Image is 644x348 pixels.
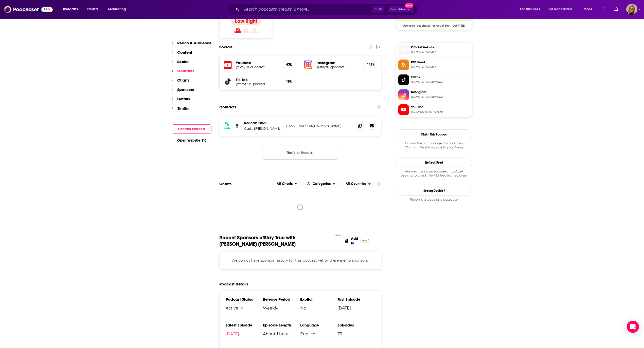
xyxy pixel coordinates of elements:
[172,87,194,96] button: Sponsors
[286,79,292,84] h5: 19k
[177,59,189,64] p: Social
[236,77,278,82] h5: Tik Tok
[87,6,98,13] span: Charts
[226,297,263,302] h3: Podcast Status
[108,6,126,13] span: Monitoring
[219,235,333,247] span: Recent Sponsors of Stay True with [PERSON_NAME] [PERSON_NAME]
[411,75,470,80] span: TikTok
[584,6,592,13] span: More
[300,306,337,311] span: No
[219,42,232,52] h2: Socials
[263,306,300,311] span: Weekly
[63,6,78,13] span: Podcasts
[241,5,372,13] input: Search podcasts, credits, & more...
[600,5,608,14] a: Show notifications dropdown
[398,104,470,115] a: YouTube[URL][DOMAIN_NAME]
[411,110,470,114] span: https://www.youtube.com/@StayTruePodcast
[177,87,194,92] p: Sponsors
[626,4,637,15] img: User Profile
[4,5,53,14] img: Podchaser - Follow, Share and Rate Podcasts
[341,180,374,188] h2: Countries
[300,332,337,336] span: English
[236,82,278,86] h5: @staytrue_podcast
[172,59,189,69] button: Social
[316,65,359,69] a: @staytruepodcast
[244,126,282,131] p: Cash, [PERSON_NAME], [PERSON_NAME], [PERSON_NAME]
[580,5,599,13] button: open menu
[520,6,540,13] span: For Business
[172,41,211,50] button: Reach & Audience
[219,181,231,186] h2: Charts
[172,96,190,106] button: Details
[337,332,375,336] span: 75
[104,5,133,13] button: open menu
[398,74,470,85] a: TikTok[DOMAIN_NAME][URL]
[272,180,300,188] button: open menu
[337,297,375,302] h3: First Episode
[335,234,341,237] div: Beta
[300,297,337,302] h3: Explicit
[172,124,211,134] button: Contact Podcast
[411,65,470,69] span: feeds.libsyn.com
[372,6,384,13] span: Ctrl K
[548,6,573,13] span: For Podcasters
[341,180,374,188] button: open menu
[177,50,192,55] p: Content
[300,323,337,327] h3: Language
[304,61,312,69] img: iconImage
[219,102,236,112] h2: Contacts
[286,124,352,128] p: [EMAIL_ADDRESS][DOMAIN_NAME]
[396,186,472,196] a: Seeing Double?
[307,182,331,186] span: All Categories
[177,106,190,111] p: Similar
[396,21,472,27] span: Use code: 'podchaser' for rest of Sep + Oct FREE!
[351,236,358,245] p: Add to
[398,45,470,55] a: Official Website[DOMAIN_NAME]
[361,239,369,243] img: Pro Logo
[388,6,414,12] button: Open AdvancedNew
[262,146,338,160] button: Nothing here.
[411,60,470,65] span: RSS Feed
[396,141,472,149] div: Claim and edit this page to your liking.
[626,4,637,15] button: Show profile menu
[226,258,375,263] p: We do not have sponsor history for this podcast yet or there are no sponsors.
[226,306,263,311] div: Active
[244,121,282,125] p: Podcast Email
[263,323,300,327] h3: Episode Length
[236,60,278,65] h5: Youtube
[303,180,338,188] h2: Categories
[272,180,300,188] h2: Platforms
[337,306,375,311] span: [DATE]
[236,65,278,69] a: @StayTruePodcast
[277,182,293,186] span: All Charts
[367,62,372,67] h5: 147k
[263,332,300,336] span: About 1 hour
[396,141,472,145] span: Do you host or manage this podcast?
[545,5,580,13] button: open menu
[286,62,292,67] h5: 43k
[398,89,470,100] a: Instagram[DOMAIN_NAME][URL]
[411,90,470,94] span: Instagram
[411,95,470,99] span: instagram.com/staytruepodcast
[405,3,414,8] span: New
[172,50,192,59] button: Content
[235,18,257,24] h4: Low Right
[390,8,412,11] span: Open Advanced
[232,4,423,15] div: Search podcasts, credits, & more...
[337,323,375,327] h3: Episodes
[172,106,190,115] button: Similar
[411,50,470,54] span: sites.libsyn.com
[396,158,472,167] button: Refresh Feed
[398,60,470,70] a: RSS Feed[DOMAIN_NAME]
[346,182,366,186] span: All Countries
[612,5,620,14] a: Show notifications dropdown
[177,78,189,83] p: Charts
[411,105,470,109] span: YouTube
[219,282,248,286] h2: Podcast Details
[516,5,546,13] button: open menu
[226,323,263,327] h3: Latest Episode
[411,45,470,50] span: Official Website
